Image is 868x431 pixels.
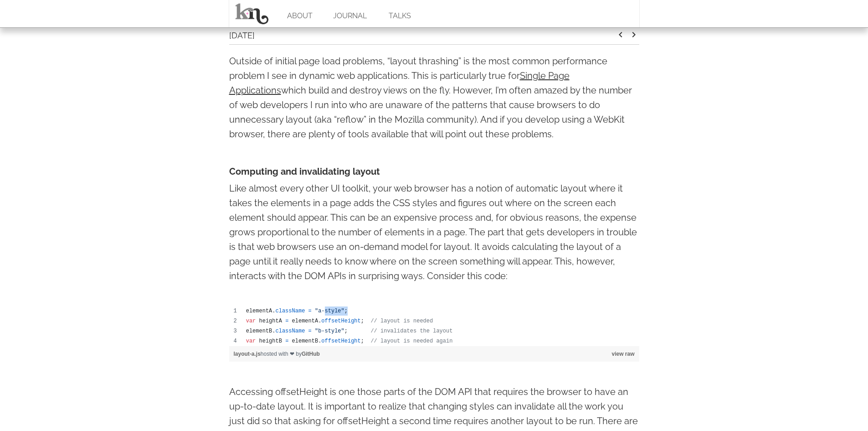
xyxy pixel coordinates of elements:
span: heightB [259,338,282,344]
h4: Computing and invalidating layout [229,164,639,179]
span: var [246,318,256,324]
span: = [285,338,288,344]
span: = [308,308,312,314]
div: [DATE] [229,29,615,44]
span: elementB [292,338,318,344]
a: view raw [611,351,634,357]
span: className [276,328,305,334]
span: // layout is needed [370,318,433,324]
span: = [308,328,312,334]
span: var [246,338,256,344]
div: hosted with ❤ by [229,346,639,362]
a: GitHub [302,351,320,357]
span: "a-style" [315,308,344,314]
span: elementB [246,328,272,334]
span: ; [344,308,348,314]
i: keyboard_arrow_left [615,29,626,40]
span: . [272,328,275,334]
span: . [318,338,321,344]
span: ; [361,338,364,344]
span: className [276,308,305,314]
a: Single Page Applications [229,70,570,96]
a: layout-a.js [234,351,261,357]
span: offsetHeight [321,338,360,344]
a: keyboard_arrow_right [628,32,639,42]
a: keyboard_arrow_left [615,32,626,42]
span: "b-style" [315,328,344,334]
span: // invalidates the layout [370,328,452,334]
span: elementA [246,308,272,314]
span: = [285,318,288,324]
div: layout-a.js content, created by kellegous on 11:46AM on January 23, 2013. [229,306,639,346]
i: keyboard_arrow_right [628,29,639,40]
p: Like almost every other UI toolkit, your web browser has a notion of automatic layout where it ta... [229,181,639,283]
span: . [272,308,275,314]
p: Outside of initial page load problems, “layout thrashing” is the most common performance problem ... [229,54,639,141]
span: . [318,318,321,324]
span: ; [344,328,348,334]
span: ; [361,318,364,324]
span: elementA [292,318,318,324]
span: heightA [259,318,282,324]
span: offsetHeight [321,318,360,324]
span: // layout is needed again [370,338,452,344]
